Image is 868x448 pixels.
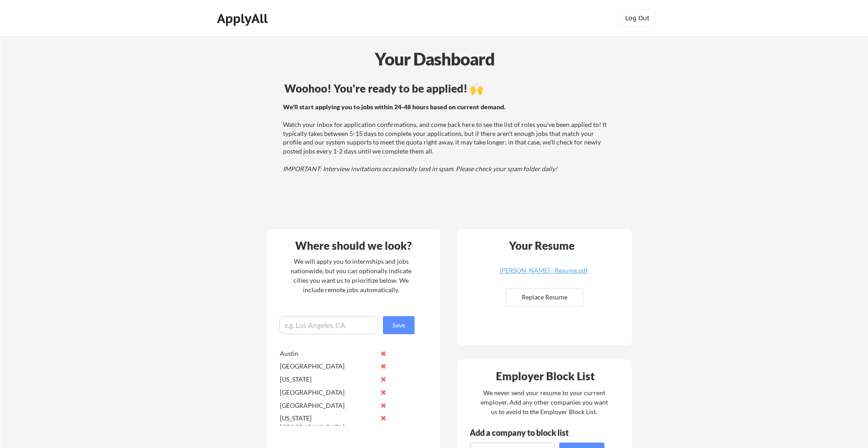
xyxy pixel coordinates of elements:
button: Save [383,316,415,334]
div: We never send your resume to your current employer. Add any other companies you want us to avoid ... [480,388,609,416]
div: Your Resume [497,240,586,251]
button: Log Out [619,9,656,27]
div: [GEOGRAPHIC_DATA] [280,362,375,371]
div: Your Dashboard [1,46,868,72]
div: Woohoo! You're ready to be applied! 🙌 [284,83,610,94]
div: Employer Block List [461,371,629,382]
div: Austin [280,349,375,358]
div: [GEOGRAPHIC_DATA] [280,388,375,397]
div: We will apply you to internships and jobs nationwide, but you can optionally indicate cities you ... [289,257,413,294]
div: [GEOGRAPHIC_DATA] [280,401,375,410]
div: [US_STATE][GEOGRAPHIC_DATA] [280,414,375,431]
div: Watch your inbox for application confirmations, and come back here to see the list of roles you'v... [283,103,609,173]
em: IMPORTANT: Interview invitations occasionally land in spam. Please check your spam folder daily! [283,165,557,173]
input: e.g. Los Angeles, CA [279,316,378,334]
div: ApplyAll [217,11,270,26]
div: [US_STATE] [280,375,375,384]
a: [PERSON_NAME] - Resume.pdf [490,267,597,281]
div: Add a company to block list [470,429,583,437]
div: Where should we look? [269,240,438,251]
div: [PERSON_NAME] - Resume.pdf [490,267,597,274]
strong: We'll start applying you to jobs within 24-48 hours based on current demand. [283,103,505,111]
